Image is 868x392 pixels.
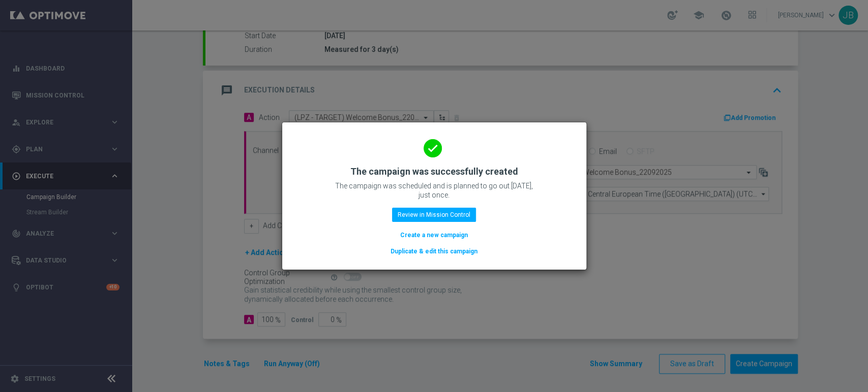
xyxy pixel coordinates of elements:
[390,246,478,257] button: Duplicate & edit this campaign
[350,166,518,178] h2: The campaign was successfully created
[399,230,469,241] button: Create a new campaign
[392,208,476,222] button: Review in Mission Control
[424,139,442,157] i: done
[333,181,536,200] p: The campaign was scheduled and is planned to go out [DATE], just once.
